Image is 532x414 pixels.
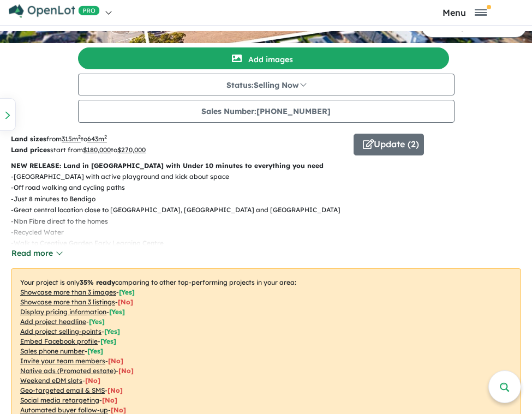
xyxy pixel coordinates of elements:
u: $ 270,000 [117,146,146,154]
u: 315 m [62,135,81,143]
u: Geo-targeted email & SMS [20,386,105,394]
span: [ No ] [108,357,123,365]
button: Sales Number:[PHONE_NUMBER] [78,100,455,123]
u: Showcase more than 3 images [20,288,116,296]
span: [No] [107,386,123,394]
u: Weekend eDM slots [20,376,82,385]
button: Read more [11,247,62,260]
span: [ Yes ] [104,327,120,335]
u: Display pricing information [20,308,106,316]
p: - Walk to Creative Garden Early Learning Centre [11,238,521,249]
p: - Just 8 minutes to Bendigo [11,194,521,205]
p: - Nbn Fibre direct to the homes [11,216,521,227]
span: [ Yes ] [89,317,105,326]
p: - Recycled Water [11,227,521,238]
p: - [GEOGRAPHIC_DATA] with active playground and kick about space [11,171,521,182]
b: Land prices [11,146,50,154]
span: [ Yes ] [109,308,125,316]
sup: 2 [104,134,107,140]
sup: 2 [78,134,81,140]
p: - Off road walking and cycling paths [11,182,521,193]
u: Invite your team members [20,357,105,365]
span: [ Yes ] [100,337,116,345]
span: to [111,146,146,154]
u: Add project selling-points [20,327,101,335]
b: 35 % ready [80,278,115,286]
u: Sales phone number [20,347,85,355]
img: Openlot PRO Logo White [9,4,100,18]
b: Land sizes [11,135,46,143]
u: Showcase more than 3 listings [20,298,115,306]
span: to [81,135,107,143]
p: start from [11,145,345,155]
span: [No] [102,396,117,404]
p: from [11,134,345,145]
u: Automated buyer follow-up [20,406,108,414]
u: Social media retargeting [20,396,99,404]
button: Update (2) [354,134,424,155]
button: Toggle navigation [401,7,529,17]
u: Embed Facebook profile [20,337,98,345]
u: 643 m [87,135,107,143]
button: Add images [78,47,449,69]
u: Native ads (Promoted estate) [20,367,116,375]
button: Status:Selling Now [78,74,455,95]
span: [No] [85,376,100,385]
u: Add project headline [20,317,86,326]
u: $ 180,000 [83,146,111,154]
span: [ Yes ] [119,288,135,296]
span: [No] [111,406,126,414]
span: [ No ] [118,298,133,306]
p: - Great central location close to [GEOGRAPHIC_DATA], [GEOGRAPHIC_DATA] and [GEOGRAPHIC_DATA] [11,205,521,215]
p: NEW RELEASE: Land in [GEOGRAPHIC_DATA] with Under 10 minutes to everything you need [11,160,521,171]
span: [ Yes ] [87,347,103,355]
span: [No] [118,367,134,375]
